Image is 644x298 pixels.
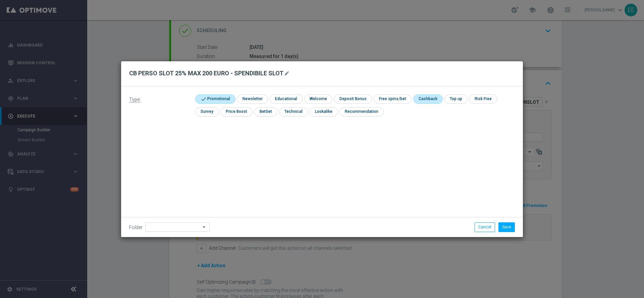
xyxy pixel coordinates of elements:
button: Cancel [475,222,495,232]
button: Save [498,222,515,232]
i: arrow_drop_down [201,223,208,231]
label: Folder [129,225,143,230]
button: mode_edit [283,69,292,77]
i: mode_edit [284,71,289,76]
h2: CB PERSO SLOT 25% MAX 200 EURO - SPENDIBILE SLOT [129,69,283,77]
span: Type: [129,97,141,102]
